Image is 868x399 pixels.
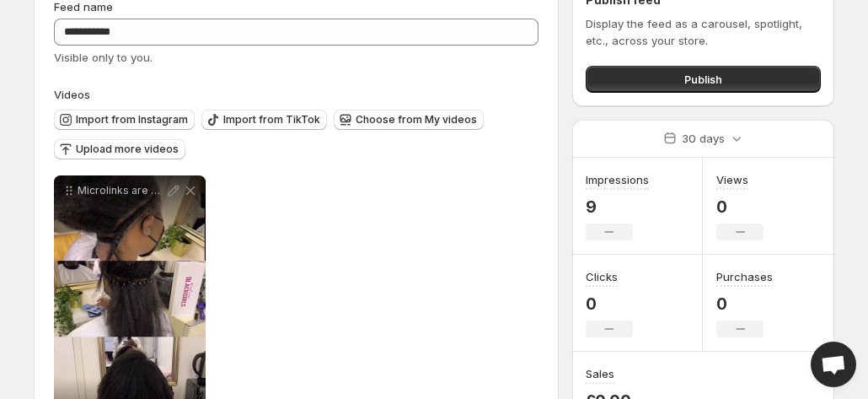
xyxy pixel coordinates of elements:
button: Import from TikTok [201,110,327,130]
h3: Sales [586,365,614,382]
a: Open chat [811,342,856,387]
span: Upload more videos [76,143,179,156]
button: Import from Instagram [54,110,195,130]
h3: Impressions [586,171,649,188]
button: Publish [586,66,821,93]
p: Display the feed as a carousel, spotlight, etc., across your store. [586,15,821,49]
h3: Views [716,171,748,188]
p: 0 [716,294,773,314]
p: 9 [586,197,649,217]
button: Choose from My videos [334,110,484,130]
span: Publish [684,71,722,88]
p: Microlinks are a beautiful way to add length and volume to your hair I know what youre thinking W... [78,184,165,197]
p: 0 [586,294,633,314]
h3: Clicks [586,268,618,285]
button: Upload more videos [54,139,185,159]
h3: Purchases [716,268,773,285]
span: Import from Instagram [76,113,188,127]
span: Import from TikTok [223,113,320,127]
p: 30 days [682,130,725,147]
span: Visible only to you. [54,51,153,64]
span: Videos [54,88,90,101]
p: 0 [716,197,764,217]
span: Choose from My videos [356,113,477,127]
